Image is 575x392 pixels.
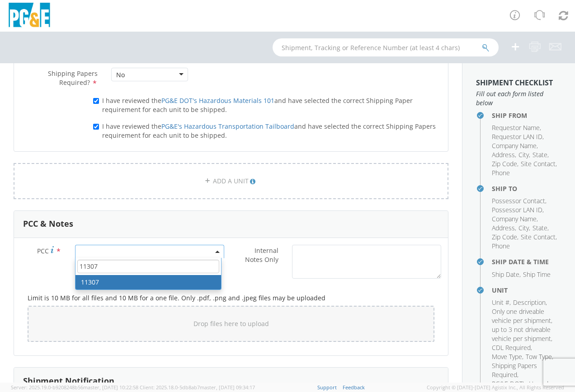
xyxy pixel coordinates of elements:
span: I have reviewed the and have selected the correct Shipping Papers requirement for each unit to be... [102,122,436,140]
li: , [518,224,530,233]
input: I have reviewed thePG&E DOT's Hazardous Materials 101and have selected the correct Shipping Paper... [93,98,99,104]
h4: Ship Date & Time [492,258,561,265]
input: I have reviewed thePG&E's Hazardous Transportation Tailboardand have selected the correct Shippin... [93,124,99,130]
span: Possessor LAN ID [492,205,542,214]
li: , [492,361,559,379]
span: master, [DATE] 09:34:17 [200,384,255,391]
span: Site Contact [521,159,556,168]
li: , [513,298,547,307]
span: Unit # [492,298,509,307]
span: State [533,150,547,159]
li: , [533,150,549,159]
span: Ship Time [523,270,551,279]
span: Address [492,224,515,232]
span: CDL Required [492,343,531,352]
span: I have reviewed the and have selected the correct Shipping Paper requirement for each unit to be ... [102,96,413,114]
li: , [521,159,557,168]
span: Phone [492,168,510,177]
span: Internal Notes Only [245,246,278,264]
h5: Limit is 10 MB for all files and 10 MB for a one file. Only .pdf, .png and .jpeg files may be upl... [28,294,434,301]
span: Only one driveable vehicle per shipment, up to 3 not driveable vehicle per shipment [492,307,552,343]
span: Shipping Papers Required? [48,69,98,87]
li: , [492,298,511,307]
span: Phone [492,242,510,250]
li: , [492,123,541,132]
a: PG&E DOT's Hazardous Materials 101 [161,96,274,105]
li: , [492,196,547,205]
h3: Shipment Notification [23,377,114,386]
span: Zip Code [492,233,517,241]
h3: PCC & Notes [23,219,73,229]
li: , [492,132,544,141]
span: Server: 2025.19.0-b9208248b56 [11,384,138,391]
span: City [518,224,529,232]
a: Support [317,384,337,391]
img: pge-logo-06675f144f4cfa6a6814.png [7,3,52,29]
span: State [533,224,547,232]
li: , [521,233,557,242]
span: Company Name [492,215,537,223]
li: , [492,150,516,159]
a: ADD A UNIT [14,163,448,199]
span: Client: 2025.18.0-5db8ab7 [140,384,255,391]
li: , [492,307,559,343]
span: Shipping Papers Required [492,361,537,379]
span: Company Name [492,141,537,150]
li: , [492,159,518,168]
span: Move Type [492,352,522,361]
span: Requestor Name [492,123,540,132]
span: master, [DATE] 10:22:58 [83,384,138,391]
h4: Ship To [492,185,561,192]
a: Feedback [343,384,365,391]
input: Shipment, Tracking or Reference Number (at least 4 chars) [273,38,499,56]
span: Possessor Contact [492,196,545,205]
h4: Ship From [492,112,561,119]
span: Description [513,298,546,307]
li: , [492,343,532,352]
li: , [492,205,544,215]
span: Copyright © [DATE]-[DATE] Agistix Inc., All Rights Reserved [427,384,564,391]
strong: Shipment Checklist [476,78,553,88]
span: Zip Code [492,159,517,168]
li: , [492,224,516,233]
h4: Unit [492,287,561,294]
span: Requestor LAN ID [492,132,542,141]
span: Ship Date [492,270,519,279]
li: , [492,215,538,224]
span: Drop files here to upload [193,319,269,328]
li: 11307 [75,275,221,289]
span: City [518,150,529,159]
li: , [492,270,521,279]
li: , [526,352,553,361]
li: , [492,233,518,242]
div: No [116,70,125,79]
li: , [492,352,523,361]
li: , [533,224,549,233]
span: PCC [37,247,49,255]
span: Tow Type [526,352,552,361]
li: , [518,150,530,159]
span: Fill out each form listed below [476,89,561,107]
span: Address [492,150,515,159]
span: Site Contact [521,233,556,241]
li: , [492,141,538,150]
a: PG&E's Hazardous Transportation Tailboard [161,122,294,131]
